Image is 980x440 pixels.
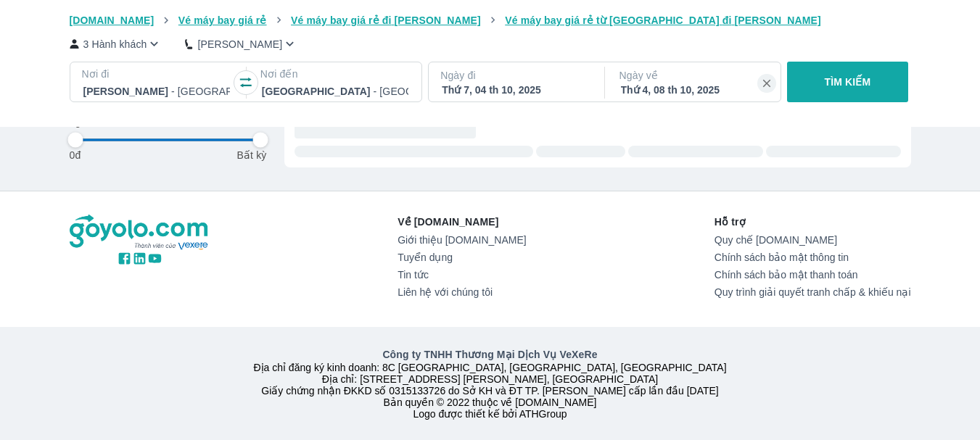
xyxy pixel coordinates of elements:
p: 3 Hành khách [83,37,147,51]
button: TÌM KIẾM [787,62,908,102]
div: Thứ 7, 04 th 10, 2025 [442,83,588,97]
p: Hỗ trợ [715,215,911,229]
span: Vé máy bay giá rẻ đi [PERSON_NAME] [291,14,481,26]
a: Quy chế [DOMAIN_NAME] [715,234,911,246]
p: TÌM KIẾM [825,75,871,89]
button: 3 Hành khách [70,36,162,51]
nav: breadcrumb [70,13,911,28]
p: Bất kỳ [236,148,266,162]
img: logo [70,215,210,251]
a: Tin tức [398,269,526,281]
p: 0đ [70,148,81,162]
p: Nơi đến [260,67,410,81]
p: Nơi đi [82,67,231,81]
p: Công ty TNHH Thương Mại Dịch Vụ VeXeRe [73,347,908,362]
a: Chính sách bảo mật thanh toán [715,269,911,281]
a: Liên hệ với chúng tôi [398,286,526,298]
a: Tuyển dụng [398,252,526,263]
p: Về [DOMAIN_NAME] [398,215,526,229]
p: [PERSON_NAME] [197,37,282,51]
div: Địa chỉ đăng ký kinh doanh: 8C [GEOGRAPHIC_DATA], [GEOGRAPHIC_DATA], [GEOGRAPHIC_DATA] Địa chỉ: [... [61,347,920,420]
a: Quy trình giải quyết tranh chấp & khiếu nại [715,286,911,298]
a: Chính sách bảo mật thông tin [715,252,911,263]
span: [DOMAIN_NAME] [70,14,155,26]
a: Giới thiệu [DOMAIN_NAME] [398,234,526,246]
button: [PERSON_NAME] [185,36,297,51]
div: Thứ 4, 08 th 10, 2025 [621,83,767,97]
span: Vé máy bay giá rẻ từ [GEOGRAPHIC_DATA] đi [PERSON_NAME] [505,14,821,26]
span: Vé máy bay giá rẻ [178,14,267,26]
p: Ngày về [619,68,769,83]
p: Ngày đi [440,68,590,83]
